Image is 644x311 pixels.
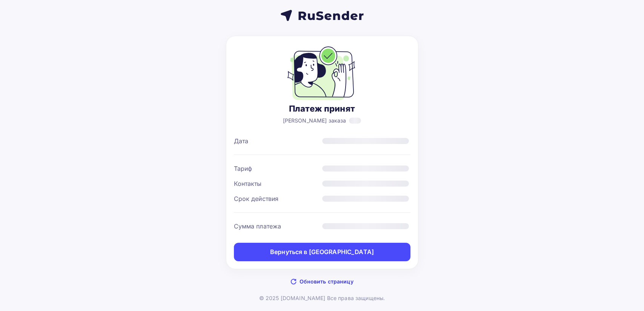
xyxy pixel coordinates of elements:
div: Вернуться в [GEOGRAPHIC_DATA] [270,248,374,256]
div: Срок действия [234,194,322,203]
div: Платеж принят [283,103,361,114]
div: © 2025 [DOMAIN_NAME] Все права защищены. [259,294,385,302]
div: Дата [234,136,322,146]
span: [PERSON_NAME] заказа [283,117,346,124]
span: Обновить страницу [300,278,353,285]
div: Контакты [234,179,322,188]
div: Сумма платежа [234,222,322,231]
div: Тариф [234,164,322,173]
